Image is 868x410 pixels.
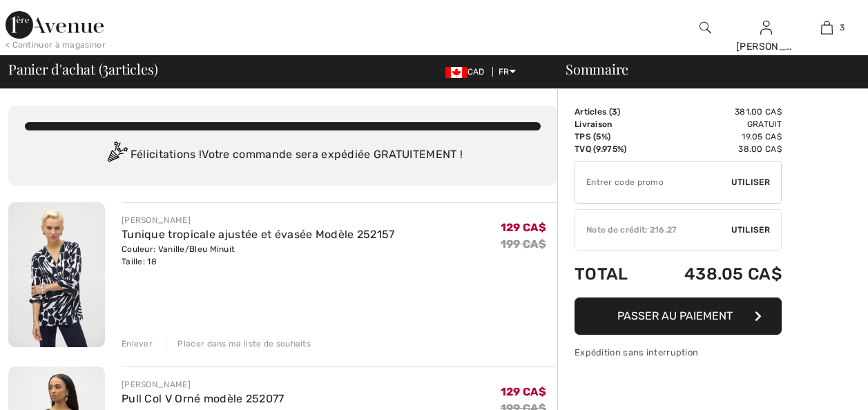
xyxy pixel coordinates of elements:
[760,21,772,34] a: Se connecter
[6,39,106,51] div: < Continuer à magasiner
[122,243,395,268] div: Couleur: Vanille/Bleu Minuit Taille: 18
[612,107,617,117] span: 3
[499,67,516,77] span: FR
[617,309,733,322] span: Passer au paiement
[122,338,153,350] div: Enlever
[122,378,284,391] div: [PERSON_NAME]
[821,19,833,36] img: Mon panier
[840,21,845,34] span: 3
[166,338,311,350] div: Placer dans ma liste de souhaits
[122,214,395,226] div: [PERSON_NAME]
[575,143,648,155] td: TVQ (9.975%)
[731,176,770,188] span: Utiliser
[760,19,772,36] img: Mes infos
[575,346,782,359] div: Expédition sans interruption
[648,251,782,297] td: 438.05 CA$
[103,141,131,169] img: Congratulation2.svg
[648,143,782,155] td: 38.00 CA$
[445,67,490,77] span: CAD
[6,11,104,39] img: 1ère Avenue
[575,106,648,118] td: Articles ( )
[648,130,782,143] td: 19.05 CA$
[736,39,795,54] div: [PERSON_NAME]
[648,106,782,118] td: 381.00 CA$
[575,224,731,236] div: Note de crédit: 216.27
[8,62,157,76] span: Panier d'achat ( articles)
[501,221,546,234] span: 129 CA$
[122,392,284,405] a: Pull Col V Orné modèle 252077
[8,202,105,347] img: Tunique tropicale ajustée et évasée Modèle 252157
[445,67,467,78] img: Canadian Dollar
[575,162,731,203] input: Code promo
[575,118,648,130] td: Livraison
[501,237,546,251] s: 199 CA$
[731,224,770,236] span: Utiliser
[549,62,860,76] div: Sommaire
[501,385,546,398] span: 129 CA$
[25,141,541,169] div: Félicitations ! Votre commande sera expédiée GRATUITEMENT !
[575,130,648,143] td: TPS (5%)
[575,297,782,335] button: Passer au paiement
[102,59,108,77] span: 3
[122,228,395,241] a: Tunique tropicale ajustée et évasée Modèle 252157
[575,251,648,297] td: Total
[700,19,711,36] img: recherche
[648,118,782,130] td: Gratuit
[797,19,856,36] a: 3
